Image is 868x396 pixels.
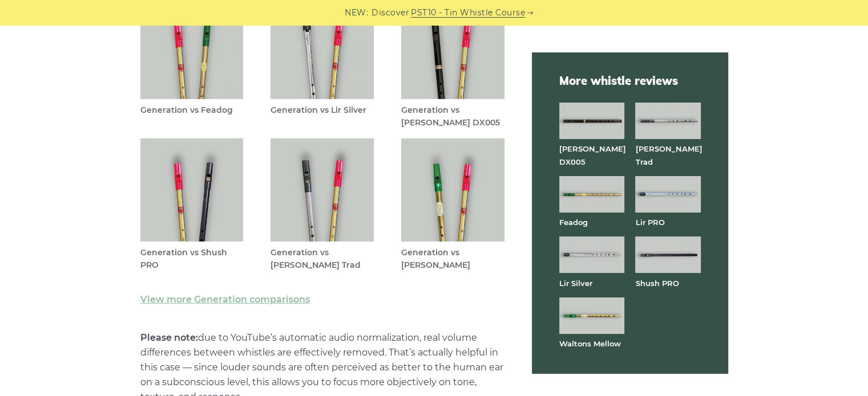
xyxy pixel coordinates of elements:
a: [PERSON_NAME] DX005 [559,144,626,166]
img: Feadog brass tin whistle full front view [559,176,624,213]
a: [PERSON_NAME] Trad [635,144,702,166]
figcaption: Generation vs Shush PRO [140,246,244,272]
img: Lir Silver tin whistle full front view [559,236,624,273]
figcaption: Generation vs [PERSON_NAME] Trad [271,246,374,272]
img: Dixon Trad tin whistle full front view [635,103,700,139]
span: More whistle reviews [559,73,701,89]
a: Feadog [559,218,588,227]
img: Lir PRO aluminum tin whistle full front view [635,176,700,213]
span: NEW: [345,6,368,19]
a: Waltons Mellow [559,339,621,348]
img: Dixon DX005 tin whistle full front view [559,103,624,139]
img: Shuh PRO tin whistle full front view [635,236,700,273]
a: PST10 - Tin Whistle Course [411,6,525,19]
figcaption: Generation vs Feadog [140,104,244,129]
figcaption: Generation vs Lir Silver [271,104,374,129]
a: Shush PRO [635,279,679,288]
figcaption: Generation vs [PERSON_NAME] DX005 [401,104,504,130]
figcaption: Generation vs [PERSON_NAME] [401,246,504,272]
a: Lir Silver [559,279,592,288]
strong: Please note: [140,332,198,343]
a: Lir PRO [635,218,664,227]
span: Discover [372,6,409,19]
img: Waltons Mellow tin whistle full front view [559,297,624,334]
a: View more Generation comparisons [140,294,310,305]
